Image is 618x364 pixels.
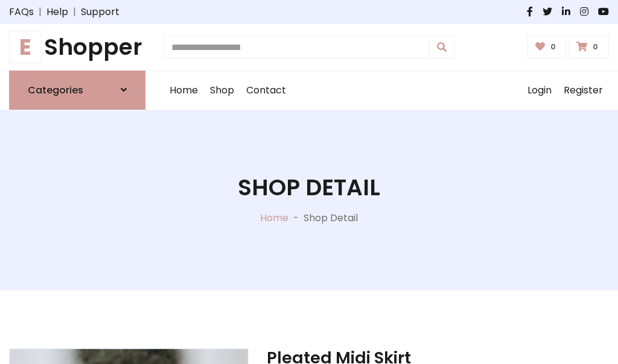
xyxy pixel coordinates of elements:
[81,5,119,19] a: Support
[9,34,145,61] a: EShopper
[527,36,567,58] a: 0
[521,71,558,110] a: Login
[558,71,609,110] a: Register
[9,31,42,63] span: E
[9,71,145,110] a: Categories
[590,42,601,52] span: 0
[68,5,81,19] span: |
[569,36,609,58] a: 0
[46,5,68,19] a: Help
[28,84,83,96] h6: Categories
[9,34,145,61] h1: Shopper
[9,5,34,19] a: FAQs
[204,71,240,110] a: Shop
[260,211,288,225] a: Home
[164,71,204,110] a: Home
[238,174,380,201] h1: Shop Detail
[288,211,304,225] p: -
[240,71,292,110] a: Contact
[304,211,358,225] p: Shop Detail
[547,42,559,52] span: 0
[34,5,46,19] span: |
